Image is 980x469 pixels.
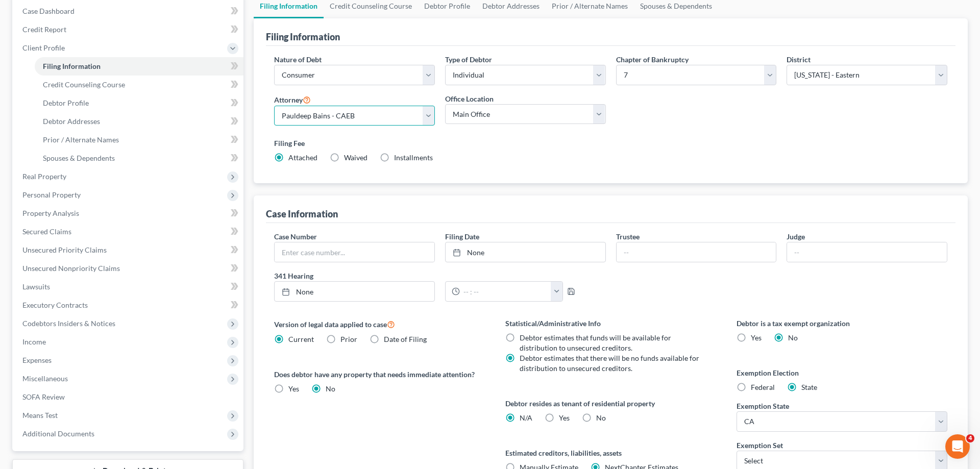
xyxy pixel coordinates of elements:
span: Current [288,335,314,343]
span: Unsecured Priority Claims [22,245,107,254]
span: Yes [751,333,762,342]
span: Personal Property [22,190,81,199]
label: District [787,54,811,65]
span: Federal [751,383,775,391]
span: 4 [966,434,974,442]
label: Exemption Election [737,367,947,378]
span: State [801,383,817,391]
span: Filing Information [43,62,101,70]
label: Trustee [616,231,640,242]
input: Enter case number... [275,242,434,262]
a: Case Dashboard [14,2,243,20]
a: Executory Contracts [14,296,243,314]
a: Unsecured Nonpriority Claims [14,259,243,278]
span: Debtor estimates that funds will be available for distribution to unsecured creditors. [520,333,671,352]
span: Yes [288,384,299,393]
span: Client Profile [22,43,65,52]
span: Codebtors Insiders & Notices [22,319,115,328]
span: No [596,413,606,422]
a: None [446,242,605,262]
label: Type of Debtor [445,54,492,65]
label: 341 Hearing [269,270,611,281]
span: Credit Counseling Course [43,80,125,89]
label: Case Number [274,231,317,242]
label: Attorney [274,93,311,106]
label: Exemption State [737,401,789,411]
label: Debtor is a tax exempt organization [737,318,947,329]
input: -- [617,242,776,262]
a: Secured Claims [14,223,243,241]
span: Case Dashboard [22,7,75,15]
span: Attached [288,153,317,162]
label: Filing Fee [274,138,947,149]
span: Debtor Profile [43,98,89,107]
label: Estimated creditors, liabilities, assets [505,448,716,458]
input: -- [787,242,947,262]
label: Office Location [445,93,494,104]
div: Filing Information [266,31,340,43]
span: Spouses & Dependents [43,154,115,162]
label: Does debtor have any property that needs immediate attention? [274,369,485,380]
span: Property Analysis [22,209,79,217]
span: Yes [559,413,570,422]
span: Date of Filing [384,335,427,343]
a: Credit Report [14,20,243,39]
a: Filing Information [35,57,243,76]
label: Judge [787,231,805,242]
span: Executory Contracts [22,301,88,309]
label: Exemption Set [737,440,783,451]
a: None [275,282,434,301]
label: Chapter of Bankruptcy [616,54,689,65]
a: Property Analysis [14,204,243,223]
a: SOFA Review [14,388,243,406]
span: N/A [520,413,532,422]
a: Debtor Addresses [35,112,243,131]
span: Waived [344,153,367,162]
a: Unsecured Priority Claims [14,241,243,259]
span: Additional Documents [22,429,94,438]
span: Secured Claims [22,227,71,236]
input: -- : -- [460,282,551,301]
span: SOFA Review [22,392,65,401]
label: Debtor resides as tenant of residential property [505,398,716,409]
label: Statistical/Administrative Info [505,318,716,329]
span: Credit Report [22,25,66,34]
span: Debtor estimates that there will be no funds available for distribution to unsecured creditors. [520,354,699,373]
span: Prior [340,335,357,343]
a: Spouses & Dependents [35,149,243,167]
span: Lawsuits [22,282,50,291]
span: Expenses [22,356,52,364]
span: Prior / Alternate Names [43,135,119,144]
a: Debtor Profile [35,94,243,112]
span: No [326,384,335,393]
a: Credit Counseling Course [35,76,243,94]
span: No [788,333,798,342]
div: Case Information [266,208,338,220]
label: Nature of Debt [274,54,322,65]
span: Means Test [22,411,58,419]
a: Lawsuits [14,278,243,296]
span: Debtor Addresses [43,117,100,126]
span: Income [22,337,46,346]
span: Unsecured Nonpriority Claims [22,264,120,273]
label: Filing Date [445,231,479,242]
span: Real Property [22,172,66,181]
a: Prior / Alternate Names [35,131,243,149]
span: Installments [394,153,433,162]
label: Version of legal data applied to case [274,318,485,330]
span: Miscellaneous [22,374,68,383]
iframe: Intercom live chat [945,434,970,459]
